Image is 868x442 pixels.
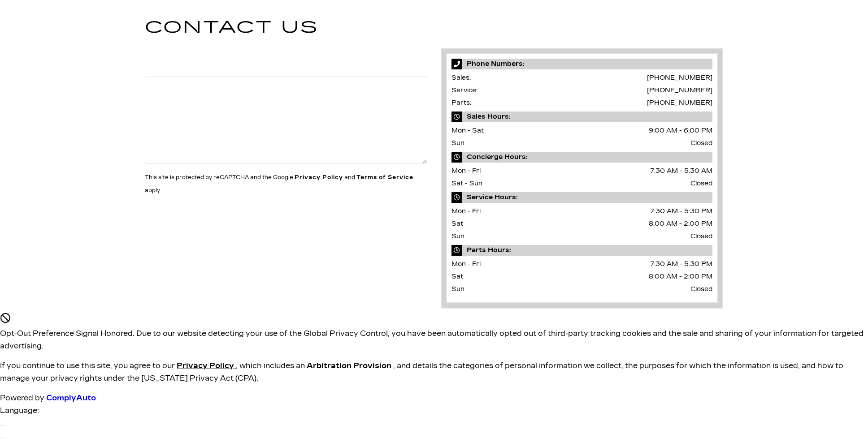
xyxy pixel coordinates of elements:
span: 8:00 AM - 2:00 PM [649,270,712,283]
span: 7:30 AM - 5:30 AM [650,165,712,177]
u: Privacy Policy [177,361,234,370]
span: Parts: [451,99,471,107]
span: Closed [690,137,712,150]
span: Service: [451,86,477,94]
span: Closed [690,177,712,190]
span: Concierge Hours: [451,152,712,163]
span: 8:00 AM - 2:00 PM [649,218,712,230]
span: 7:30 AM - 5:30 PM [650,205,712,218]
span: Closed [690,283,712,296]
span: Sales Hours: [451,112,712,122]
span: 9:00 AM - 6:00 PM [649,124,712,137]
strong: Arbitration Provision [307,361,391,370]
span: Mon - Fri [451,260,481,268]
span: Closed [690,230,712,243]
a: [PHONE_NUMBER] [647,99,712,107]
span: Sat - Sun [451,180,482,187]
span: 7:30 AM - 5:30 PM [650,258,712,270]
span: Sat [451,220,463,227]
a: [PHONE_NUMBER] [647,74,712,82]
small: This site is protected by reCAPTCHA and the Google and apply. [145,174,413,193]
span: Parts Hours: [451,245,712,256]
span: Sat [451,273,463,280]
a: [PHONE_NUMBER] [647,86,712,94]
span: Phone Numbers: [451,59,712,69]
span: Mon - Sat [451,127,484,134]
span: Mon - Fri [451,207,481,215]
span: Sales: [451,74,471,82]
h1: Contact Us [145,14,723,41]
span: Sun [451,139,464,147]
span: Sun [451,285,464,293]
a: Terms of Service [356,174,413,180]
a: ComplyAuto [46,394,96,402]
a: Privacy Policy [295,174,343,180]
span: Service Hours: [451,192,712,203]
span: Mon - Fri [451,167,481,175]
span: Sun [451,232,464,240]
a: Privacy Policy [177,361,236,370]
